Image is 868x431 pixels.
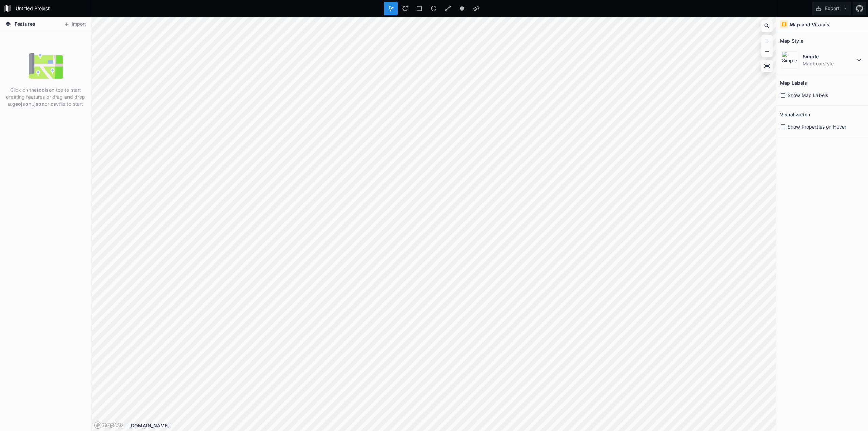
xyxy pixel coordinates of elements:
button: Export [812,2,851,15]
strong: .geojson [11,101,32,107]
p: Click on the on top to start creating features or drag and drop a , or file to start [5,86,86,107]
a: Mapbox logo [94,421,124,429]
strong: .json [33,101,45,107]
img: Simple [782,51,799,69]
h2: Visualization [780,109,810,120]
span: Features [15,20,35,27]
dt: Simple [803,53,855,60]
span: Show Properties on Hover [788,123,846,130]
strong: tools [37,87,49,93]
img: empty [29,49,63,83]
h4: Map and Visuals [790,21,829,28]
div: [DOMAIN_NAME] [129,422,776,429]
h2: Map Style [780,36,803,46]
dd: Mapbox style [803,60,855,67]
button: Import [60,19,90,30]
span: Show Map Labels [788,92,828,99]
h2: Map Labels [780,78,807,88]
strong: .csv [49,101,59,107]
